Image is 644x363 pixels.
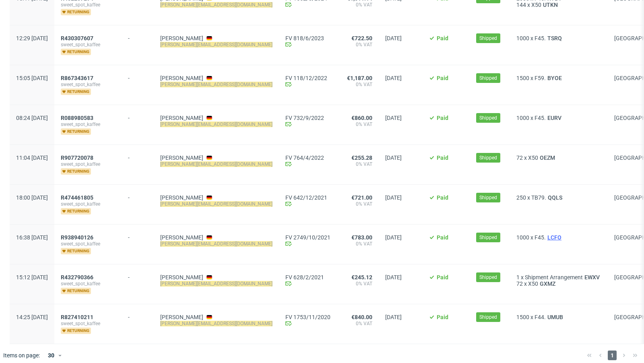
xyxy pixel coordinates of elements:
span: sweet_spot_kaffee [61,280,115,287]
mark: [PERSON_NAME][EMAIL_ADDRESS][DOMAIN_NAME] [160,321,272,326]
span: F59. [535,75,546,81]
span: 0% VAT [343,201,372,207]
span: sweet_spot_kaffee [61,161,115,167]
span: €721.00 [351,194,372,201]
span: Paid [437,155,448,161]
span: Paid [437,194,448,201]
span: sweet_spot_kaffee [61,121,115,128]
span: 0% VAT [343,2,372,8]
span: 18:00 [DATE] [16,194,48,201]
span: Shipped [479,35,497,42]
span: 11:04 [DATE] [16,155,48,161]
a: BYOE [546,75,563,81]
a: FV 642/12/2021 [285,194,330,201]
span: TB79. [531,194,546,201]
a: [PERSON_NAME] [160,234,203,241]
span: €255.28 [351,155,372,161]
a: FV 732/9/2022 [285,115,330,121]
span: returning [61,168,91,175]
a: [PERSON_NAME] [160,194,203,201]
span: sweet_spot_kaffee [61,81,115,88]
mark: [PERSON_NAME][EMAIL_ADDRESS][DOMAIN_NAME] [160,42,272,47]
span: returning [61,288,91,294]
span: X50 [528,155,538,161]
mark: [PERSON_NAME][EMAIL_ADDRESS][DOMAIN_NAME] [160,161,272,167]
mark: [PERSON_NAME][EMAIL_ADDRESS][DOMAIN_NAME] [160,281,272,287]
div: - [128,191,147,201]
a: [PERSON_NAME] [160,35,203,41]
a: R827410211 [61,314,95,320]
span: 72 [516,155,523,161]
div: - [128,231,147,241]
span: 0% VAT [343,81,372,88]
span: R432790366 [61,274,93,280]
span: X50 [528,280,538,287]
div: x [516,194,601,201]
span: 15:12 [DATE] [16,274,48,280]
span: 16:38 [DATE] [16,234,48,241]
span: 0% VAT [343,161,372,167]
span: Shipment Arrangement [525,274,583,280]
span: returning [61,208,91,214]
span: returning [61,9,91,15]
div: - [128,111,147,121]
a: GXMZ [538,280,557,287]
a: EWXV [583,274,601,280]
span: Shipped [479,74,497,82]
div: - [128,151,147,161]
a: UTKN [541,2,559,8]
a: FV 1753/11/2020 [285,314,330,320]
div: - [128,271,147,280]
span: €245.12 [351,274,372,280]
span: sweet_spot_kaffee [61,241,115,247]
span: R827410211 [61,314,93,320]
a: [PERSON_NAME] [160,314,203,320]
a: [PERSON_NAME] [160,274,203,280]
span: F45. [535,115,546,121]
span: 08:24 [DATE] [16,115,48,121]
span: returning [61,128,91,135]
a: [PERSON_NAME] [160,155,203,161]
span: [DATE] [385,155,402,161]
span: R474461805 [61,194,93,201]
span: 1000 [516,234,529,241]
a: FV 118/12/2022 [285,75,330,81]
span: 1500 [516,314,529,320]
span: 144 [516,2,526,8]
span: returning [61,49,91,55]
span: 72 [516,280,523,287]
span: Paid [437,35,448,41]
a: EURV [546,115,563,121]
span: [DATE] [385,115,402,121]
a: OEZM [538,155,557,161]
span: €783.00 [351,234,372,241]
span: Shipped [479,234,497,241]
span: Shipped [479,313,497,321]
div: x [516,75,601,81]
span: UMUB [546,314,565,320]
span: F45. [535,35,546,41]
span: sweet_spot_kaffee [61,2,115,8]
div: x [516,280,601,287]
span: R907720078 [61,155,93,161]
a: R938940126 [61,234,95,241]
div: x [516,314,601,320]
mark: [PERSON_NAME][EMAIL_ADDRESS][DOMAIN_NAME] [160,122,272,127]
a: FV 818/6/2023 [285,35,330,41]
span: 1000 [516,35,529,41]
div: 30 [43,350,58,361]
span: 0% VAT [343,320,372,327]
span: €860.00 [351,115,372,121]
div: x [516,234,601,241]
span: Paid [437,314,448,320]
span: [DATE] [385,35,402,41]
span: Paid [437,234,448,241]
mark: [PERSON_NAME][EMAIL_ADDRESS][DOMAIN_NAME] [160,241,272,247]
a: LCFO [546,234,563,241]
span: 14:25 [DATE] [16,314,48,320]
span: sweet_spot_kaffee [61,201,115,207]
span: F45. [535,234,546,241]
